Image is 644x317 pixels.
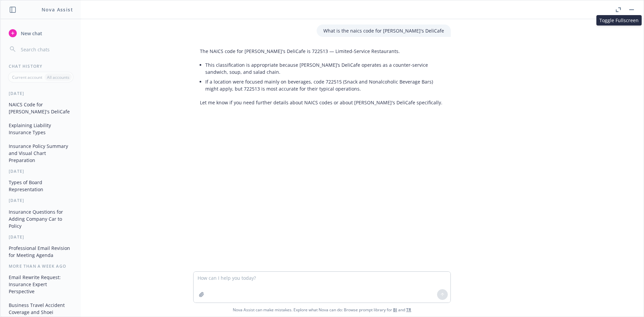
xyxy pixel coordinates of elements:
[205,60,444,77] li: This classification is appropriate because [PERSON_NAME]’s DeliCafe operates as a counter-service...
[1,91,81,96] div: [DATE]
[6,27,75,39] button: New chat
[323,27,444,34] p: What is the naics code for [PERSON_NAME]'s DeliCafe
[6,120,75,138] button: Explaining Liability Insurance Types
[19,45,73,54] input: Search chats
[42,6,73,13] h1: Nova Assist
[200,48,444,55] p: The NAICS code for [PERSON_NAME]'s DeliCafe is 722513 — Limited-Service Restaurants.
[1,234,81,240] div: [DATE]
[205,77,444,94] li: If a location were focused mainly on beverages, code 722515 (Snack and Nonalcoholic Beverage Bars...
[6,272,75,297] button: Email Rewrite Request: Insurance Expert Perspective
[6,141,75,166] button: Insurance Policy Summary and Visual Chart Preparation
[6,99,75,117] button: NAICS Code for [PERSON_NAME]'s DeliCafe
[1,168,81,174] div: [DATE]
[596,15,642,25] div: Toggle Fullscreen
[6,206,75,231] button: Insurance Questions for Adding Company Car to Policy
[1,263,81,269] div: More than a week ago
[406,307,411,313] a: TR
[1,198,81,203] div: [DATE]
[3,303,641,317] span: Nova Assist can make mistakes. Explore what Nova can do: Browse prompt library for and
[1,63,81,69] div: Chat History
[47,74,69,80] p: All accounts
[6,243,75,261] button: Professional Email Revision for Meeting Agenda
[19,30,42,37] span: New chat
[6,177,75,195] button: Types of Board Representation
[200,99,444,106] p: Let me know if you need further details about NAICS codes or about [PERSON_NAME]'s DeliCafe speci...
[393,307,397,313] a: BI
[12,74,42,80] p: Current account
